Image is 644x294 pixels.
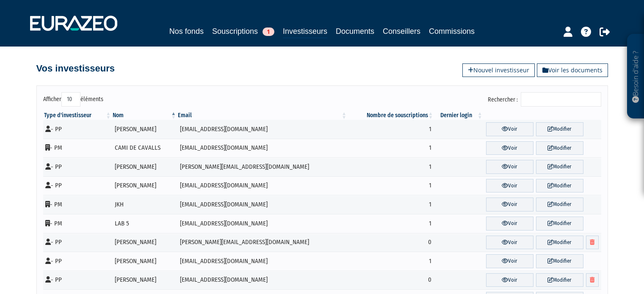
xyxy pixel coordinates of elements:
a: Supprimer [586,236,599,250]
td: 1 [348,120,434,139]
td: - PP [43,233,112,252]
td: [PERSON_NAME] [112,233,177,252]
td: CAMI DE CAVALLS [112,139,177,158]
td: - PM [43,214,112,233]
td: 1 [348,157,434,176]
a: Voir [486,273,533,287]
th: Email : activer pour trier la colonne par ordre croissant [177,111,348,120]
a: Voir [486,122,533,136]
h4: Vos investisseurs [36,63,115,74]
a: Modifier [536,273,583,287]
td: [EMAIL_ADDRESS][DOMAIN_NAME] [177,271,348,290]
td: [PERSON_NAME] [112,120,177,139]
td: - PP [43,157,112,176]
a: Voir [486,141,533,155]
td: - PP [43,120,112,139]
a: Nouvel investisseur [462,63,535,77]
td: LAB 5 [112,214,177,233]
td: [PERSON_NAME][EMAIL_ADDRESS][DOMAIN_NAME] [177,233,348,252]
td: [EMAIL_ADDRESS][DOMAIN_NAME] [177,176,348,195]
a: Voir les documents [537,63,608,77]
a: Commissions [429,25,475,37]
a: Supprimer [586,273,599,287]
a: Modifier [536,160,583,174]
td: [PERSON_NAME] [112,176,177,195]
a: Voir [486,254,533,268]
img: 1732889491-logotype_eurazeo_blanc_rvb.png [30,16,117,31]
td: 1 [348,176,434,195]
td: [EMAIL_ADDRESS][DOMAIN_NAME] [177,252,348,271]
a: Voir [486,217,533,231]
td: 1 [348,214,434,233]
th: Dernier login : activer pour trier la colonne par ordre croissant [434,111,484,120]
a: Investisseurs [283,25,327,38]
td: [PERSON_NAME] [112,271,177,290]
p: Besoin d'aide ? [631,38,641,115]
label: Afficher éléments [43,92,103,107]
a: Nos fonds [169,25,204,37]
a: Modifier [536,217,583,231]
td: [PERSON_NAME][EMAIL_ADDRESS][DOMAIN_NAME] [177,157,348,176]
select: Afficheréléments [61,92,80,107]
td: JKH [112,195,177,214]
a: Modifier [536,179,583,193]
a: Modifier [536,254,583,268]
td: [EMAIL_ADDRESS][DOMAIN_NAME] [177,139,348,158]
td: 0 [348,271,434,290]
label: Rechercher : [488,92,601,107]
th: Nombre de souscriptions : activer pour trier la colonne par ordre croissant [348,111,434,120]
td: 1 [348,139,434,158]
a: Modifier [536,141,583,155]
a: Voir [486,198,533,212]
a: Documents [336,25,374,37]
a: Souscriptions1 [212,25,274,37]
a: Voir [486,160,533,174]
td: - PP [43,252,112,271]
a: Voir [486,236,533,250]
td: 1 [348,252,434,271]
td: - PP [43,271,112,290]
a: Modifier [536,198,583,212]
th: Type d'investisseur : activer pour trier la colonne par ordre croissant [43,111,112,120]
td: - PP [43,176,112,195]
th: &nbsp; [484,111,601,120]
th: Nom : activer pour trier la colonne par ordre d&eacute;croissant [112,111,177,120]
a: Modifier [536,236,583,250]
td: [PERSON_NAME] [112,157,177,176]
td: [PERSON_NAME] [112,252,177,271]
td: [EMAIL_ADDRESS][DOMAIN_NAME] [177,120,348,139]
a: Voir [486,179,533,193]
td: 0 [348,233,434,252]
input: Rechercher : [521,92,601,107]
td: - PM [43,195,112,214]
a: Conseillers [383,25,420,37]
td: 1 [348,195,434,214]
span: 1 [263,27,274,36]
td: [EMAIL_ADDRESS][DOMAIN_NAME] [177,214,348,233]
td: - PM [43,139,112,158]
a: Modifier [536,122,583,136]
td: [EMAIL_ADDRESS][DOMAIN_NAME] [177,195,348,214]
